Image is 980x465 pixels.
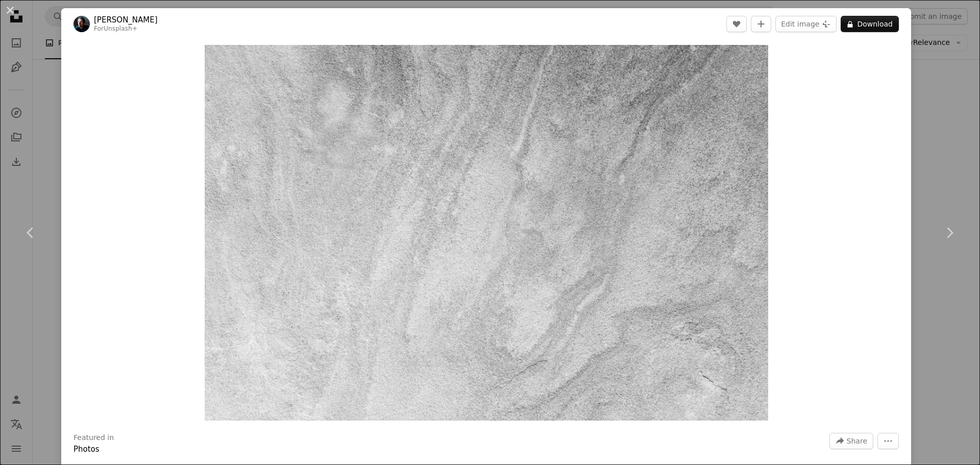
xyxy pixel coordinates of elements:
[94,15,158,25] a: [PERSON_NAME]
[877,433,899,449] button: More Actions
[841,16,899,32] button: Download
[919,184,980,282] a: Next
[847,433,867,449] span: Share
[726,16,747,32] button: Like
[829,433,873,449] button: Share this image
[751,16,771,32] button: Add to Collection
[73,16,90,32] img: Go to Wesley Tingey's profile
[205,45,768,421] img: a black and white photo of sand and water
[205,45,768,421] button: Zoom in on this image
[73,445,100,454] a: Photos
[73,433,114,443] h3: Featured in
[104,25,137,32] a: Unsplash+
[775,16,837,32] button: Edit image
[94,25,158,33] div: For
